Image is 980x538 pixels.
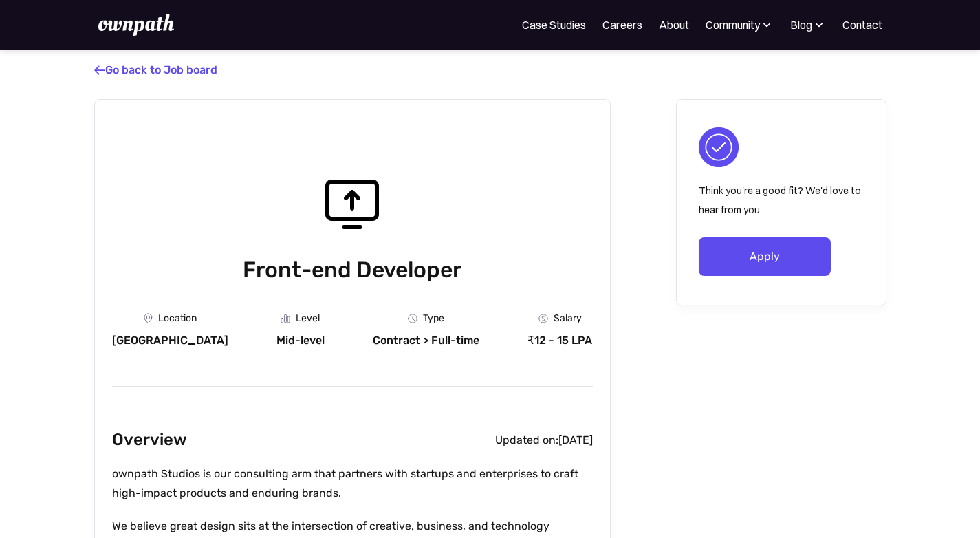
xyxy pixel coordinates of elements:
img: Clock Icon - Job Board X Webflow Template [408,314,417,323]
div: [GEOGRAPHIC_DATA] [112,334,228,347]
img: Money Icon - Job Board X Webflow Template [538,314,548,323]
div: Blog [790,17,812,33]
a: About [659,17,689,33]
a: Case Studies [522,17,586,33]
div: Community [706,17,760,33]
a: Contact [842,17,882,33]
div: [DATE] [558,433,593,447]
div: Contract > Full-time [373,334,479,347]
h2: Overview [112,427,187,453]
div: Blog [790,17,826,33]
a: Go back to Job board [94,63,217,76]
a: Apply [699,237,831,276]
h1: Front-end Developer [112,254,593,286]
div: ₹12 - 15 LPA [527,334,592,347]
a: Careers [602,17,642,33]
div: Level [296,313,320,324]
div: Mid-level [276,334,325,347]
div: Type [423,313,444,324]
div: Location [158,313,197,324]
div: Updated on: [495,433,558,447]
div: Community [706,17,774,33]
img: Graph Icon - Job Board X Webflow Template [281,314,290,323]
p: ownpath Studios is our consulting arm that partners with startups and enterprises to craft high-i... [112,464,593,503]
p: Think you're a good fit? We'd love to hear from you. [699,181,864,219]
div: Salary [554,313,582,324]
span:  [94,63,105,77]
img: Location Icon - Job Board X Webflow Template [144,313,153,324]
